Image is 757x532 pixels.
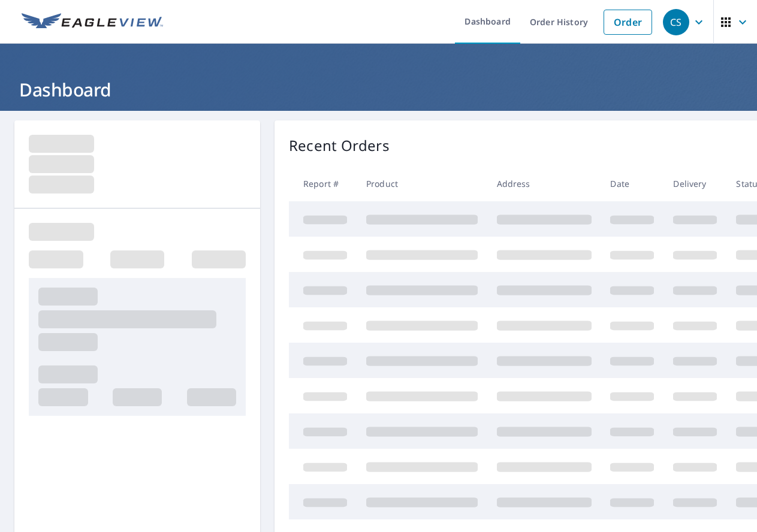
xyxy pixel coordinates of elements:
h1: Dashboard [14,77,743,102]
th: Report # [289,166,357,201]
th: Date [601,166,663,201]
p: Recent Orders [289,135,390,156]
div: CS [663,9,689,35]
th: Address [487,166,601,201]
img: EV Logo [22,13,163,31]
th: Product [357,166,487,201]
a: Order [604,10,652,35]
th: Delivery [663,166,726,201]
